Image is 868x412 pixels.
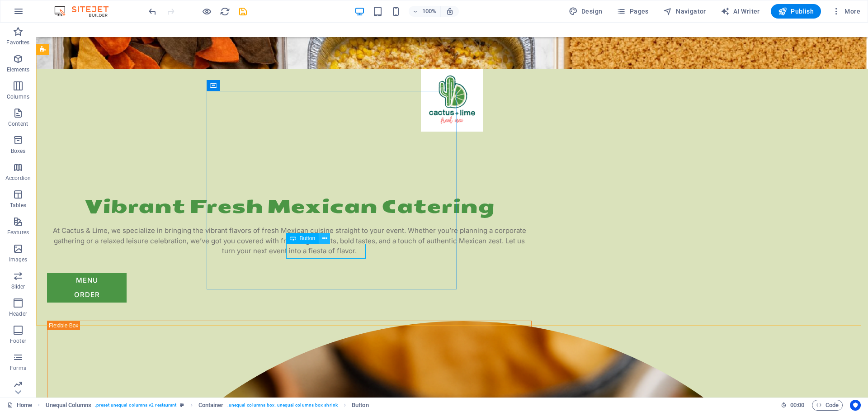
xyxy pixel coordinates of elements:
span: AI Writer [721,7,760,16]
div: Design (Ctrl+Alt+Y) [565,4,606,19]
button: Publish [771,4,821,19]
i: Save (Ctrl+S) [238,6,248,17]
span: Publish [778,7,814,16]
p: Footer [10,337,26,345]
span: Click to select. Double-click to edit [46,400,91,411]
button: AI Writer [717,4,764,19]
p: Columns [7,93,29,100]
button: save [237,6,248,17]
span: Navigator [663,7,706,16]
i: On resize automatically adjust zoom level to fit chosen device. [446,7,454,15]
button: Navigator [660,4,710,19]
span: . preset-unequal-columns-v2-restaurant [95,400,176,411]
p: Features [7,229,29,236]
span: Pages [617,7,648,16]
span: Click to select. Double-click to edit [352,400,369,411]
span: Click to select. Double-click to edit [198,400,224,411]
nav: breadcrumb [46,400,369,411]
button: undo [147,6,158,17]
span: 00 00 [790,400,804,411]
p: Accordion [5,175,31,182]
button: reload [219,6,230,17]
p: Header [9,310,27,317]
p: Favorites [6,39,29,46]
h6: Session time [781,400,805,411]
h6: 100% [422,6,437,17]
span: . unequal-columns-box .unequal-columns-box-shrink [227,400,338,411]
span: Design [569,7,603,16]
p: Tables [10,202,26,209]
img: Editor Logo [52,6,120,17]
p: Content [8,120,28,128]
button: Click here to leave preview mode and continue editing [201,6,212,17]
span: Code [816,400,839,411]
p: Boxes [11,147,26,155]
span: More [832,7,860,16]
button: Design [565,4,606,19]
button: 100% [409,6,441,17]
p: Elements [7,66,30,73]
p: Images [9,256,28,263]
button: More [828,4,864,19]
span: : [797,402,798,408]
a: Click to cancel selection. Double-click to open Pages [7,400,32,411]
span: Button [300,236,316,241]
i: This element is a customizable preset [180,403,184,407]
i: Undo: Delete elements (Ctrl+Z) [147,6,158,17]
button: Code [812,400,843,411]
p: Forms [10,365,26,372]
button: Pages [613,4,652,19]
i: Reload page [220,6,230,17]
button: Usercentrics [850,400,861,411]
p: Slider [11,283,25,290]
